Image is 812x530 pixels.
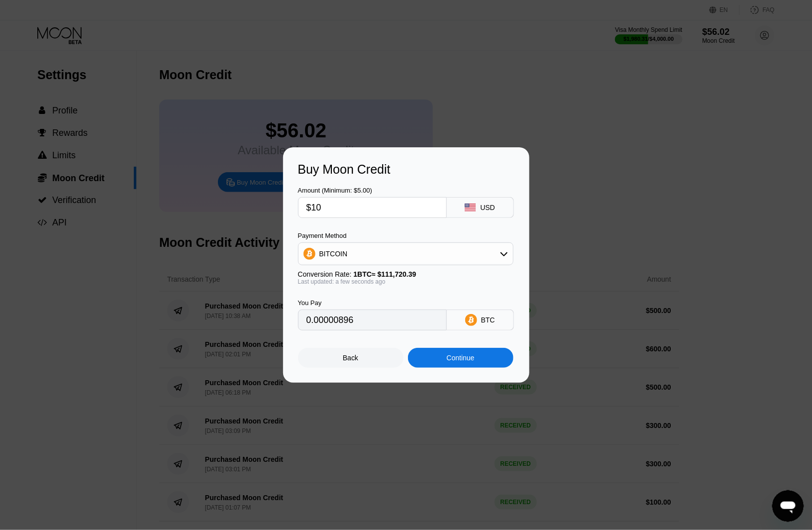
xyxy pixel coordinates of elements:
div: BITCOIN [299,244,513,264]
input: $0.00 [306,198,438,217]
div: Back [343,354,358,362]
div: BITCOIN [319,250,348,258]
div: USD [480,204,495,212]
div: Last updated: a few seconds ago [298,278,513,285]
div: Buy Moon Credit [298,162,514,177]
div: Payment Method [298,232,513,239]
div: You Pay [298,299,447,307]
div: Continue [408,348,513,368]
div: Continue [447,354,475,362]
div: Amount (Minimum: $5.00) [298,187,447,194]
iframe: Button to launch messaging window [772,490,804,522]
span: 1 BTC ≈ $111,720.39 [354,270,416,278]
div: Conversion Rate: [298,270,513,278]
div: BTC [481,316,495,324]
div: Back [298,348,404,368]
